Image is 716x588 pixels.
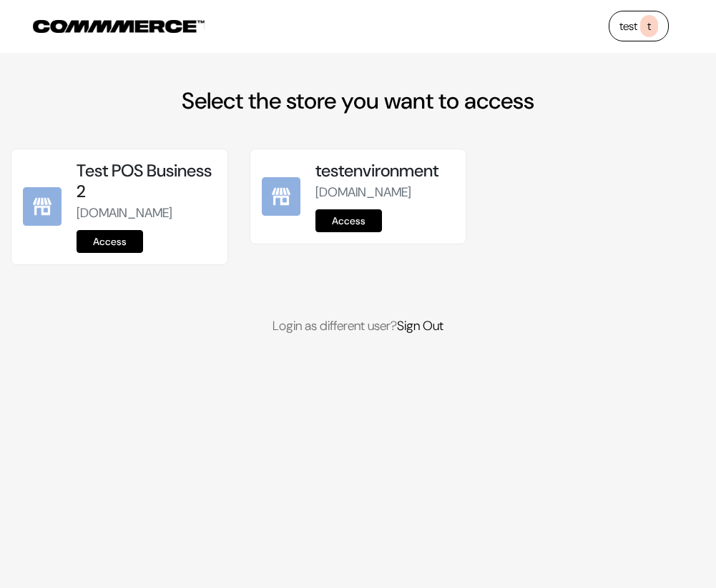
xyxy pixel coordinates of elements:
p: [DOMAIN_NAME] [315,183,455,202]
h5: testenvironment [315,161,455,181]
img: testenvironment [262,177,300,216]
span: t [640,15,658,37]
a: testt [609,11,669,41]
h5: Test POS Business 2 [77,161,216,202]
p: [DOMAIN_NAME] [77,204,216,223]
h2: Select the store you want to access [11,87,705,114]
p: Login as different user? [11,317,705,336]
a: Access [77,230,143,253]
img: COMMMERCE [33,20,205,33]
a: Access [315,209,382,232]
img: Test POS Business 2 [23,187,62,226]
a: Sign Out [397,317,443,334]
